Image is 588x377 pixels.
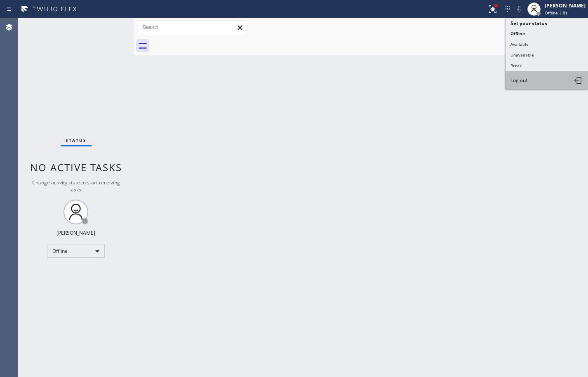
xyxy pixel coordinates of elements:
[30,160,122,174] span: No active tasks
[545,10,567,16] span: Offline | 0s
[32,179,120,193] span: Change activity state to start receiving tasks.
[56,229,95,236] div: [PERSON_NAME]
[47,245,105,258] div: Offline
[136,21,247,34] input: Search
[545,2,586,9] div: [PERSON_NAME]
[66,137,87,143] span: Status
[513,3,525,15] button: Mute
